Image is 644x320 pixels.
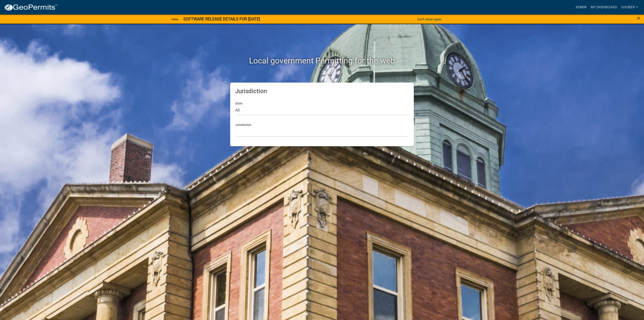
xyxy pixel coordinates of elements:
span: × [637,15,640,22]
h2: Local government Permitting for the web [182,56,462,65]
a: GHuber [619,3,640,12]
a: Admin [574,3,589,12]
strong: SOFTWARE RELEASE DETAILS FOR [DATE] [183,17,260,21]
button: Don't show again [415,15,444,23]
h5: Jurisdiction [235,88,409,95]
a: View [169,15,180,23]
button: Close [637,15,640,21]
a: My Dashboard [589,3,619,12]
